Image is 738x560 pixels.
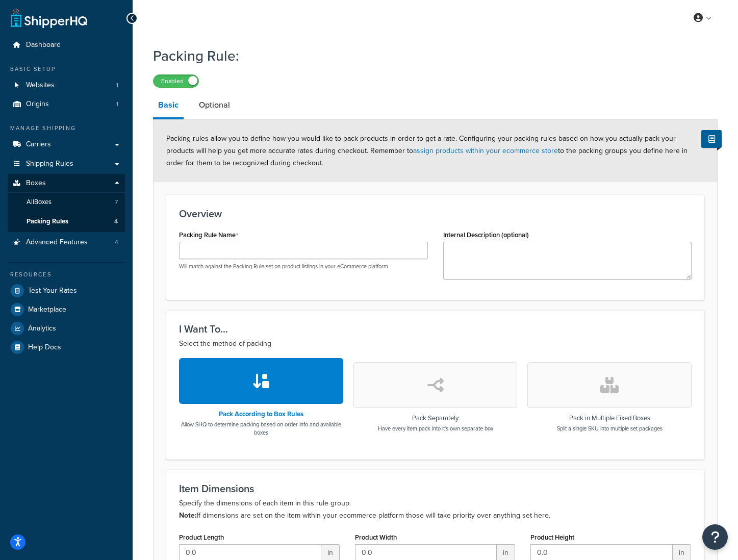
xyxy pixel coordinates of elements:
[557,415,663,422] h3: Pack in Multiple Fixed Boxes
[8,124,125,133] div: Manage Shipping
[179,510,197,521] b: Note:
[194,93,235,117] a: Optional
[28,324,56,333] span: Analytics
[26,100,49,109] span: Origins
[8,155,125,173] a: Shipping Rules
[116,81,118,90] span: 1
[8,65,125,73] div: Basic Setup
[378,424,493,432] p: Have every item pack into it's own separate box
[530,533,574,541] label: Product Height
[26,160,73,168] span: Shipping Rules
[154,75,198,87] label: Enabled
[179,263,428,270] p: Will match against the Packing Rule set on product listings in your eCommerce platform
[8,76,125,95] a: Websites1
[8,174,125,193] a: Boxes
[114,217,118,226] span: 4
[557,424,663,432] p: Split a single SKU into multiple set packages
[26,179,46,188] span: Boxes
[8,174,125,232] li: Boxes
[28,306,66,314] span: Marketplace
[8,282,125,300] a: Test Your Rates
[26,81,55,90] span: Websites
[8,36,125,55] a: Dashboard
[8,95,125,114] a: Origins1
[8,338,125,357] a: Help Docs
[153,93,184,119] a: Basic
[116,100,118,109] span: 1
[8,233,125,252] li: Advanced Features
[27,217,68,226] span: Packing Rules
[8,270,125,279] div: Resources
[443,231,529,239] label: Internal Description (optional)
[179,483,692,494] h3: Item Dimensions
[8,193,125,212] a: AllBoxes7
[701,130,722,148] button: Show Help Docs
[8,76,125,95] li: Websites
[28,343,61,352] span: Help Docs
[8,300,125,319] a: Marketplace
[378,415,493,422] h3: Pack Separately
[179,420,343,437] p: Allow SHQ to determine packing based on order info and available boxes
[702,524,728,550] button: Open Resource Center
[28,287,77,295] span: Test Your Rates
[115,238,118,247] span: 4
[153,46,705,66] h1: Packing Rule:
[8,319,125,338] a: Analytics
[179,411,343,418] h3: Pack According to Box Rules
[8,212,125,231] a: Packing Rules4
[26,140,51,149] span: Carriers
[413,145,558,156] a: assign products within your ecommerce store
[179,497,692,522] p: Specify the dimensions of each item in this rule group. If dimensions are set on the item within ...
[8,233,125,252] a: Advanced Features4
[179,338,692,350] p: Select the method of packing
[27,198,52,207] span: All Boxes
[8,212,125,231] li: Packing Rules
[179,208,692,219] h3: Overview
[179,323,692,335] h3: I Want To...
[166,133,688,168] span: Packing rules allow you to define how you would like to pack products in order to get a rate. Con...
[355,533,397,541] label: Product Width
[115,198,118,207] span: 7
[8,95,125,114] li: Origins
[26,238,88,247] span: Advanced Features
[8,135,125,154] a: Carriers
[179,231,238,239] label: Packing Rule Name
[26,41,61,49] span: Dashboard
[179,533,224,541] label: Product Length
